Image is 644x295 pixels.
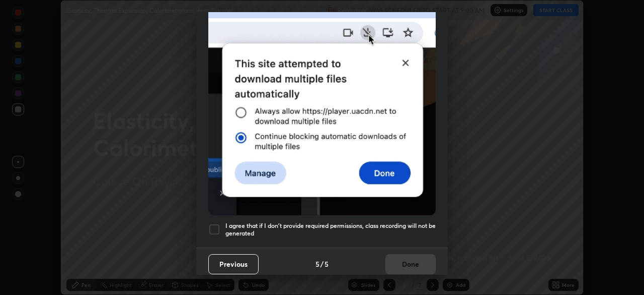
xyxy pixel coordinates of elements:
h4: 5 [325,259,329,269]
h4: / [320,259,324,269]
h5: I agree that if I don't provide required permissions, class recording will not be generated [225,222,436,238]
button: Previous [208,254,259,274]
h4: 5 [315,259,319,269]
